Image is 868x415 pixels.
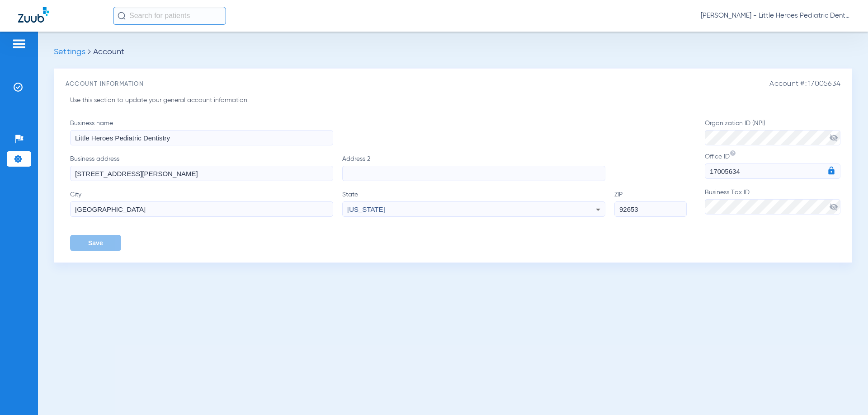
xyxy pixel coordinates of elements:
img: hamburger-icon [12,38,26,49]
label: ZIP [614,190,687,217]
span: visibility_off [829,133,838,142]
span: Office ID [705,154,730,160]
img: Search Icon [118,12,126,20]
span: Account [93,48,124,56]
button: Save [70,235,121,251]
span: Account #: 17005634 [769,80,840,89]
img: lock-blue.svg [827,166,836,175]
img: Zuub Logo [18,7,49,23]
input: Organization ID (NPI)visibility_off [705,130,840,145]
label: City [70,190,342,217]
span: [US_STATE] [347,205,385,213]
input: Search for patients [113,7,226,25]
input: Business Tax IDvisibility_off [705,199,840,214]
label: State [342,190,614,217]
label: Address 2 [342,154,614,181]
input: Business name [70,130,333,145]
span: Settings [54,48,85,56]
label: Business name [70,119,342,145]
span: [PERSON_NAME] - Little Heroes Pediatric Dentistry [701,11,850,20]
img: help-small-gray.svg [730,150,736,156]
span: visibility_off [829,202,838,211]
input: ZIP [614,201,687,217]
input: Business address [70,166,333,181]
label: Business Tax ID [705,188,840,214]
input: Address 2 [342,166,605,181]
p: Use this section to update your general account information. [70,96,494,105]
input: City [70,201,333,217]
h3: Account Information [66,80,840,89]
label: Organization ID (NPI) [705,119,840,145]
input: Office ID [705,163,840,179]
label: Business address [70,154,342,181]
